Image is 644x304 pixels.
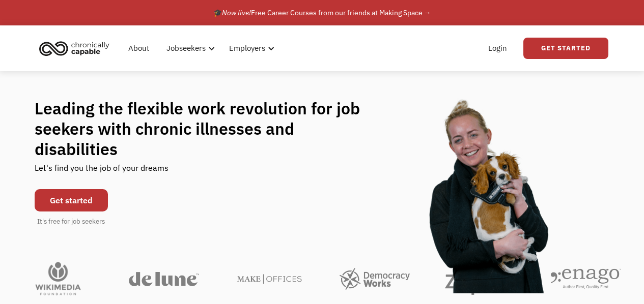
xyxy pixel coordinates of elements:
[523,38,608,59] a: Get Started
[36,37,113,59] img: Chronically Capable logo
[223,32,277,65] div: Employers
[35,98,380,159] h1: Leading the flexible work revolution for job seekers with chronic illnesses and disabilities
[222,8,251,17] em: Now live!
[36,37,117,59] a: home
[35,159,169,184] div: Let's find you the job of your dreams
[122,32,155,65] a: About
[213,7,431,19] div: 🎓 Free Career Courses from our friends at Making Space →
[229,42,265,54] div: Employers
[160,32,218,65] div: Jobseekers
[482,32,513,65] a: Login
[166,42,206,54] div: Jobseekers
[37,217,105,227] div: It's free for job seekers
[35,189,108,211] a: Get started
